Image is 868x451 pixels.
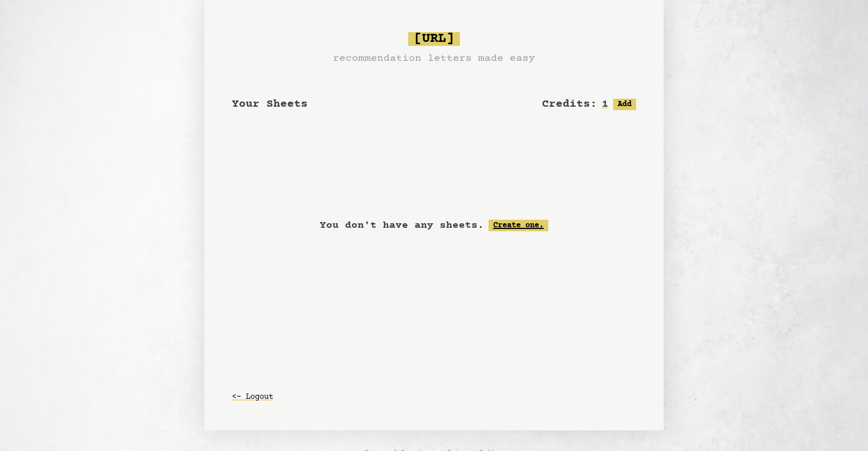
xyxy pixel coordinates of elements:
[489,220,548,231] a: Create one.
[408,32,460,46] span: [URL]
[232,387,273,407] button: <- Logout
[613,99,636,110] button: Add
[320,217,484,234] p: You don't have any sheets.
[333,50,535,67] h3: recommendation letters made easy
[232,98,308,111] span: Your Sheets
[602,96,609,112] h2: 1
[542,96,597,112] h2: Credits:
